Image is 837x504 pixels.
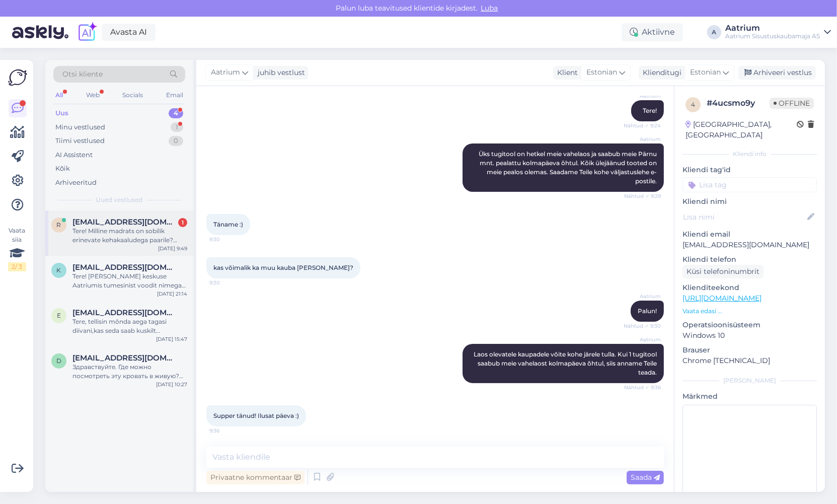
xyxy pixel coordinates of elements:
p: Vaata edasi ... [682,307,817,316]
div: Aatrium Sisustuskaubamaja AS [725,32,820,40]
span: Otsi kliente [62,69,103,80]
p: Kliendi tag'id [682,165,817,175]
a: Avasta AI [102,24,156,41]
span: 9:36 [209,427,247,435]
img: explore-ai [77,22,98,43]
div: Kliendi info [682,150,817,159]
span: Aatrium [623,135,661,143]
div: 2 / 3 [8,262,26,271]
span: e [57,312,61,319]
div: juhib vestlust [254,67,305,78]
input: Lisa nimi [683,211,805,223]
span: Aatrium [623,336,661,343]
p: Kliendi nimi [682,196,817,207]
div: # 4ucsmo9y [707,97,770,109]
span: Laos olevatele kaupadele võite kohe järele tulla. Kui 1 tugitool saabub meie vahelaost kolmapäeva... [474,350,658,376]
div: Klient [553,67,578,78]
span: e.rannaste@gmail.com [72,308,177,317]
div: All [53,89,65,102]
div: Web [84,89,102,102]
div: [DATE] 21:14 [157,290,187,298]
span: Palun! [638,307,657,315]
div: Socials [120,89,145,102]
span: Täname :) [213,221,243,228]
span: Nähtud ✓ 9:24 [623,122,661,129]
span: kas võimalik ka muu kauba [PERSON_NAME]? [213,264,353,271]
span: Nähtud ✓ 9:30 [623,322,661,330]
p: Brauser [682,345,817,355]
span: Estonian [690,67,721,78]
div: AI Assistent [55,150,93,160]
div: [DATE] 9:49 [158,245,187,252]
span: Saada [631,473,660,482]
div: Arhiveeri vestlus [738,66,816,80]
p: Märkmed [682,391,817,402]
div: [GEOGRAPHIC_DATA], [GEOGRAPHIC_DATA] [686,119,797,140]
span: 9:30 [209,236,247,243]
img: Askly Logo [8,68,27,87]
span: Uued vestlused [96,195,143,204]
div: Vaata siia [8,226,26,271]
div: A [707,25,721,39]
div: Arhiveeritud [55,178,97,188]
div: Здравствуйте. Где можно посмотреть эту кровать в живую? Материал и т.д [72,363,187,381]
div: 0 [169,136,183,146]
div: Tiimi vestlused [55,136,105,146]
div: Email [164,89,185,102]
div: 1 [171,122,183,132]
p: Operatsioonisüsteem [682,320,817,330]
div: 4 [169,108,183,118]
a: AatriumAatrium Sisustuskaubamaja AS [725,24,831,40]
div: Klienditugi [639,67,681,78]
p: Kliendi telefon [682,254,817,265]
span: Luba [478,4,501,13]
a: [URL][DOMAIN_NAME] [682,294,762,303]
span: Nähtud ✓ 9:29 [623,192,661,200]
p: Chrome [TECHNICAL_ID] [682,355,817,366]
div: [DATE] 10:27 [156,381,187,388]
span: Nähtud ✓ 9:36 [623,384,661,391]
span: 9:30 [209,279,247,286]
div: Privaatne kommentaar [206,471,305,484]
span: Aatrium [211,67,240,78]
span: Tere! [643,107,657,114]
span: Supper tänud! Ilusat päeva :) [213,412,299,419]
p: Kliendi email [682,229,817,240]
span: Üks tugitool on hetkel meie vahelaos ja saabub meie Pärnu mnt. pealattu kolmapäeva õhtul. Kõik ül... [479,150,658,185]
span: Offline [770,98,814,109]
p: [EMAIL_ADDRESS][DOMAIN_NAME] [682,240,817,250]
p: Klienditeekond [682,282,817,293]
div: Küsi telefoninumbrit [682,265,764,278]
span: Aatrium [623,92,661,100]
div: 1 [178,218,187,227]
span: d [56,357,61,365]
span: riina.kngro60@gmail.com [72,218,177,227]
span: kerstiu@gmal.com [72,263,177,272]
span: 4 [691,101,695,108]
span: Estonian [586,67,617,78]
div: Aktiivne [622,23,683,41]
span: dzudi@mail.ru [72,353,177,363]
div: Kõik [55,164,70,174]
div: [DATE] 15:47 [156,335,187,343]
span: k [57,266,61,274]
div: [PERSON_NAME] [682,376,817,385]
span: Aatrium [623,293,661,300]
div: Minu vestlused [55,122,105,132]
div: Tere! [PERSON_NAME] keskuse Aatriumis tumesinist voodit nimega Rubi. Väga meeldis aga sellel oli ... [72,272,187,290]
div: Tere, tellisin mõnda aega tagasi diivani,kas seda saab kuskilt [PERSON_NAME] mis [PERSON_NAME] te... [72,317,187,335]
div: Tere! Milline madrats on sobilik erinevate kehakaaludega paarile? Madratsitel kirjelduses et 120 ... [72,227,187,245]
p: Windows 10 [682,330,817,341]
input: Lisa tag [682,177,817,192]
div: Uus [55,108,68,118]
div: Aatrium [725,24,820,32]
span: r [57,221,61,229]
